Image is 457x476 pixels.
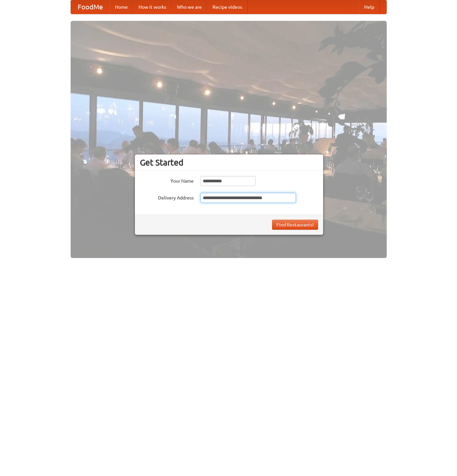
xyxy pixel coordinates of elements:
a: FoodMe [71,0,110,14]
h3: Get Started [140,157,318,168]
a: Who we are [172,0,207,14]
a: How it works [133,0,172,14]
label: Delivery Address [140,193,194,201]
a: Home [110,0,133,14]
label: Your Name [140,176,194,184]
a: Help [359,0,380,14]
button: Find Restaurants! [272,220,318,230]
a: Recipe videos [207,0,247,14]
